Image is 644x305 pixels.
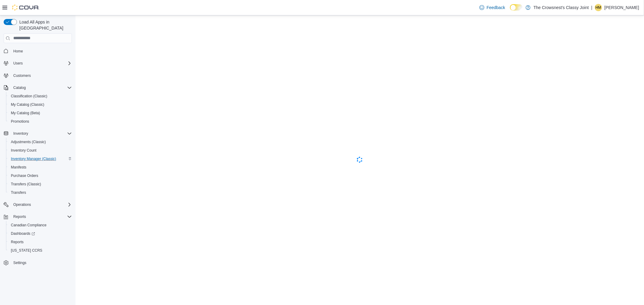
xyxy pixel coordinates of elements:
[1,71,74,80] button: Customers
[11,201,72,208] span: Operations
[8,172,41,179] a: Purchase Orders
[6,238,74,246] button: Reports
[596,4,601,11] span: HM
[6,171,74,180] button: Purchase Orders
[6,188,74,197] button: Transfers
[8,93,72,100] span: Classification (Classic)
[11,130,30,137] button: Inventory
[6,155,74,163] button: Inventory Manager (Classic)
[11,130,72,137] span: Inventory
[6,146,74,155] button: Inventory Count
[13,131,28,136] span: Inventory
[595,4,602,11] div: Holly McQuarrie
[11,60,72,67] span: Users
[11,182,41,187] span: Transfers (Classic)
[11,84,28,91] button: Catalog
[8,230,37,237] a: Dashboards
[11,259,72,266] span: Settings
[11,140,46,144] span: Adjustments (Classic)
[591,4,592,11] p: |
[6,117,74,126] button: Promotions
[6,138,74,146] button: Adjustments (Classic)
[11,119,29,124] span: Promotions
[11,72,72,79] span: Customers
[1,258,74,267] button: Settings
[6,163,74,171] button: Manifests
[11,173,38,178] span: Purchase Orders
[8,101,47,108] a: My Catalog (Classic)
[13,49,23,54] span: Home
[8,155,59,162] a: Inventory Manager (Classic)
[11,84,72,91] span: Catalog
[6,229,74,238] a: Dashboards
[13,260,26,265] span: Settings
[13,73,31,78] span: Customers
[12,5,39,11] img: Cova
[13,85,26,90] span: Catalog
[8,247,45,254] a: [US_STATE] CCRS
[8,147,39,154] a: Inventory Count
[13,202,31,207] span: Operations
[11,72,33,79] a: Customers
[11,48,25,55] a: Home
[8,230,72,237] span: Dashboards
[1,83,74,92] button: Catalog
[8,181,43,188] a: Transfers (Classic)
[17,19,72,31] span: Load All Apps in [GEOGRAPHIC_DATA]
[1,129,74,138] button: Inventory
[4,44,72,283] nav: Complex example
[8,147,72,154] span: Inventory Count
[11,94,47,99] span: Classification (Classic)
[11,240,24,244] span: Reports
[6,92,74,100] button: Classification (Classic)
[8,172,72,179] span: Purchase Orders
[8,138,48,146] a: Adjustments (Classic)
[11,165,26,170] span: Manifests
[8,155,72,162] span: Inventory Manager (Classic)
[8,238,26,246] a: Reports
[11,231,35,236] span: Dashboards
[8,164,29,171] a: Manifests
[1,200,74,209] button: Operations
[8,101,72,108] span: My Catalog (Classic)
[477,2,508,14] a: Feedback
[8,189,72,196] span: Transfers
[533,4,589,11] p: The Crowsnest's Classy Joint
[8,109,72,117] span: My Catalog (Beta)
[11,148,37,153] span: Inventory Count
[8,109,43,117] a: My Catalog (Beta)
[11,156,56,161] span: Inventory Manager (Classic)
[11,60,25,67] button: Users
[487,5,505,11] span: Feedback
[11,111,40,115] span: My Catalog (Beta)
[6,100,74,109] button: My Catalog (Classic)
[11,190,26,195] span: Transfers
[11,102,44,107] span: My Catalog (Classic)
[11,47,72,55] span: Home
[13,214,26,219] span: Reports
[8,222,49,229] a: Canadian Compliance
[1,59,74,68] button: Users
[6,246,74,255] button: [US_STATE] CCRS
[11,223,46,228] span: Canadian Compliance
[11,201,34,208] button: Operations
[1,212,74,221] button: Reports
[11,213,28,220] button: Reports
[8,238,72,246] span: Reports
[8,222,72,229] span: Canadian Compliance
[8,118,72,125] span: Promotions
[6,221,74,229] button: Canadian Compliance
[8,181,72,188] span: Transfers (Classic)
[510,4,523,11] input: Dark Mode
[604,4,639,11] p: [PERSON_NAME]
[8,189,28,196] a: Transfers
[8,118,32,125] a: Promotions
[11,248,42,253] span: [US_STATE] CCRS
[8,247,72,254] span: Washington CCRS
[8,93,50,100] a: Classification (Classic)
[8,138,72,146] span: Adjustments (Classic)
[1,47,74,55] button: Home
[6,109,74,117] button: My Catalog (Beta)
[11,213,72,220] span: Reports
